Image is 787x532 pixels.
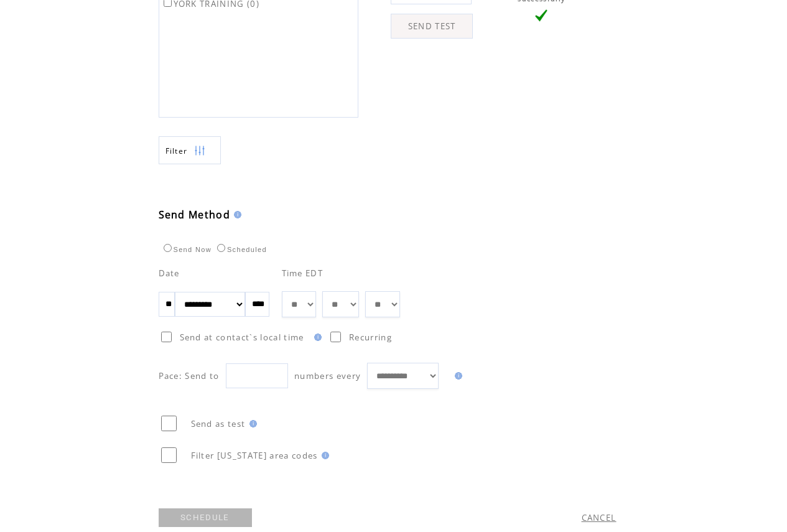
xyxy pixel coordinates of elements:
[161,246,212,253] label: Send Now
[310,334,322,341] img: help.gif
[582,512,617,523] a: CANCEL
[246,420,257,427] img: help.gif
[318,452,329,459] img: help.gif
[349,332,392,343] span: Recurring
[451,372,462,380] img: help.gif
[230,211,241,218] img: help.gif
[180,332,304,343] span: Send at contact`s local time
[282,268,324,279] span: Time EDT
[159,268,180,279] span: Date
[159,136,221,164] a: Filter
[191,418,246,429] span: Send as test
[535,9,547,22] img: vLarge.png
[159,508,252,527] a: SCHEDULE
[391,14,473,39] a: SEND TEST
[194,137,205,165] img: filters.png
[159,208,231,222] span: Send Method
[191,450,318,461] span: Filter [US_STATE] area codes
[217,244,225,252] input: Scheduled
[159,370,220,381] span: Pace: Send to
[165,146,188,156] span: Show filters
[214,246,267,253] label: Scheduled
[164,244,172,252] input: Send Now
[294,370,361,381] span: numbers every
